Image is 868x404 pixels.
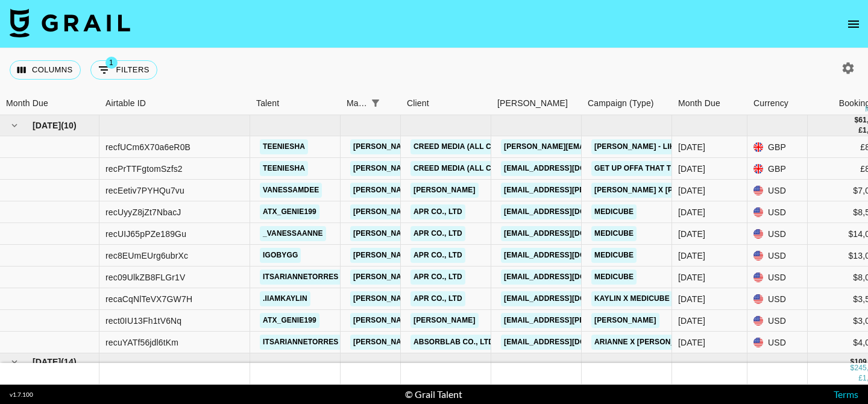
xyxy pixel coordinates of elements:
[501,270,636,285] a: [EMAIL_ADDRESS][DOMAIN_NAME]
[33,356,61,368] span: [DATE]
[591,226,637,241] a: Medicube
[105,336,178,349] div: recuYATf56jdl6tKm
[105,57,118,69] span: 1
[410,248,465,263] a: APR Co., Ltd
[61,356,77,368] span: ( 14 )
[497,92,568,115] div: [PERSON_NAME]
[10,8,130,37] img: Grail Talent
[260,270,342,285] a: itsariannetorres
[105,141,190,153] div: recfUCm6X70a6eR0B
[491,92,582,115] div: Booker
[501,291,636,306] a: [EMAIL_ADDRESS][DOMAIN_NAME]
[678,185,705,197] div: Jun '25
[350,335,547,350] a: [PERSON_NAME][EMAIL_ADDRESS][DOMAIN_NAME]
[6,92,48,115] div: Month Due
[105,228,186,240] div: recUIJ65pPZe189Gu
[501,161,636,176] a: [EMAIL_ADDRESS][DOMAIN_NAME]
[105,315,181,327] div: rect0IU13Fh1tV6Nq
[410,139,536,154] a: Creed Media (All Campaigns)
[858,374,863,384] div: £
[410,204,465,219] a: APR Co., Ltd
[678,293,705,305] div: Jun '25
[410,183,479,198] a: [PERSON_NAME]
[367,95,384,112] button: Show filters
[6,117,23,134] button: hide children
[350,226,547,241] a: [PERSON_NAME][EMAIL_ADDRESS][DOMAIN_NAME]
[678,250,705,262] div: Jun '25
[851,364,855,374] div: $
[341,92,401,115] div: Manager
[105,206,181,218] div: recUyyZ8jZt7NbacJ
[260,291,310,306] a: .iiamkaylin
[582,92,672,115] div: Campaign (Type)
[591,335,702,350] a: Arianne x [PERSON_NAME]
[10,391,33,399] div: v 1.7.100
[256,92,279,115] div: Talent
[588,92,654,115] div: Campaign (Type)
[260,183,322,198] a: vanessamdee
[678,271,705,283] div: Jun '25
[367,95,384,112] div: 1 active filter
[410,161,536,176] a: Creed Media (All Campaigns)
[747,310,808,332] div: USD
[591,139,722,154] a: [PERSON_NAME] - Like A Prayer
[33,119,61,131] span: [DATE]
[747,201,808,223] div: USD
[260,204,319,219] a: atx_genie199
[10,60,81,80] button: Select columns
[350,270,547,285] a: [PERSON_NAME][EMAIL_ADDRESS][DOMAIN_NAME]
[591,313,659,328] a: [PERSON_NAME]
[90,60,157,80] button: Show filters
[747,136,808,158] div: GBP
[591,291,673,306] a: Kaylin x Medicube
[99,92,250,115] div: Airtable ID
[405,388,462,400] div: © Grail Talent
[384,95,401,112] button: Sort
[747,332,808,353] div: USD
[501,204,636,219] a: [EMAIL_ADDRESS][DOMAIN_NAME]
[747,223,808,245] div: USD
[747,245,808,267] div: USD
[747,180,808,201] div: USD
[410,270,465,285] a: APR Co., Ltd
[350,204,547,219] a: [PERSON_NAME][EMAIL_ADDRESS][DOMAIN_NAME]
[841,12,866,36] button: open drawer
[501,183,697,198] a: [EMAIL_ADDRESS][PERSON_NAME][DOMAIN_NAME]
[350,183,547,198] a: [PERSON_NAME][EMAIL_ADDRESS][DOMAIN_NAME]
[858,125,863,136] div: £
[260,248,301,263] a: igobygg
[678,228,705,240] div: Jun '25
[591,270,637,285] a: Medicube
[105,293,192,305] div: recaCqNlTeVX7GW7H
[747,267,808,288] div: USD
[410,226,465,241] a: APR Co., Ltd
[851,357,855,367] div: $
[678,206,705,218] div: Jun '25
[250,92,341,115] div: Talent
[591,161,693,176] a: Get Up Offa That Thing
[260,226,326,241] a: _vanessaanne
[672,92,747,115] div: Month Due
[678,92,720,115] div: Month Due
[350,139,547,154] a: [PERSON_NAME][EMAIL_ADDRESS][DOMAIN_NAME]
[678,141,705,153] div: Jun '25
[747,92,808,115] div: Currency
[501,248,636,263] a: [EMAIL_ADDRESS][DOMAIN_NAME]
[747,158,808,180] div: GBP
[347,92,367,115] div: Manager
[678,163,705,175] div: Jun '25
[678,336,705,349] div: Jun '25
[854,115,858,125] div: $
[501,335,636,350] a: [EMAIL_ADDRESS][DOMAIN_NAME]
[260,139,308,154] a: teeniesha
[105,271,185,283] div: rec09UlkZB8FLGr1V
[350,313,547,328] a: [PERSON_NAME][EMAIL_ADDRESS][DOMAIN_NAME]
[350,161,547,176] a: [PERSON_NAME][EMAIL_ADDRESS][DOMAIN_NAME]
[260,161,308,176] a: teeniesha
[410,313,479,328] a: [PERSON_NAME]
[747,288,808,310] div: USD
[350,248,547,263] a: [PERSON_NAME][EMAIL_ADDRESS][DOMAIN_NAME]
[407,92,429,115] div: Client
[834,388,858,400] a: Terms
[410,335,497,350] a: ABSORBLAB Co., Ltd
